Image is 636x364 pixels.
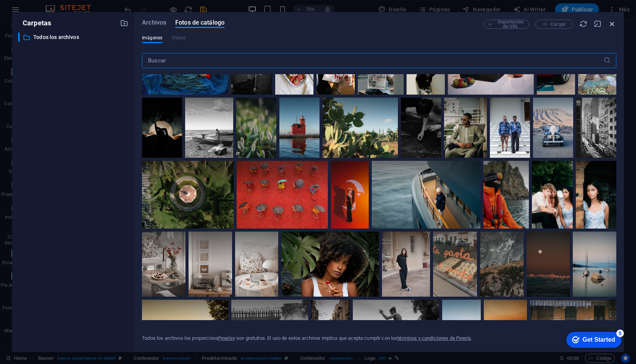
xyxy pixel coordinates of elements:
[608,20,616,28] i: Cerrar
[6,4,61,20] div: Get Started 5 items remaining, 0% complete
[142,18,166,27] span: Archivos
[22,8,55,15] div: Get Started
[56,2,64,9] div: 5
[175,18,224,27] span: Fotos de catálogo
[397,335,471,341] a: términos y condiciones de Pexels
[18,18,51,28] p: Carpetas
[142,335,472,342] div: Todos los archivos los proporciona y son gratuitos. El uso de estos archivos implica que acepta c...
[218,335,233,341] a: Pexels
[579,20,588,28] i: Volver a cargar
[171,33,186,42] span: Este tipo de archivo no es soportado por este elemento
[120,19,128,27] i: Crear carpeta
[142,33,162,42] span: Imágenes
[142,53,603,68] input: Buscar
[594,20,602,28] i: Minimizar
[33,33,114,42] p: Todos los archivos
[18,33,20,42] div: ​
